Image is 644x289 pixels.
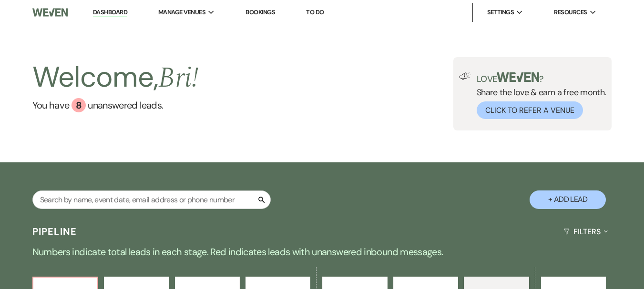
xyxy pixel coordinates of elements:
[459,72,471,80] img: loud-speaker-illustration.svg
[245,8,275,16] a: Bookings
[560,219,612,244] button: Filters
[471,72,606,119] div: Share the love & earn a free month.
[93,8,127,17] a: Dashboard
[32,2,68,22] img: Weven Logo
[158,8,205,17] span: Manage Venues
[497,72,539,82] img: weven-logo-green.svg
[477,101,583,119] button: Click to Refer a Venue
[477,72,606,83] p: Love ?
[158,56,198,100] span: Bri !
[32,57,198,98] h2: Welcome,
[32,225,77,238] h3: Pipeline
[32,190,271,209] input: Search by name, event date, email address or phone number
[530,190,606,209] button: + Add Lead
[32,98,198,112] a: You have 8 unanswered leads.
[72,98,86,112] div: 8
[306,8,324,16] a: To Do
[554,8,587,17] span: Resources
[487,8,514,17] span: Settings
